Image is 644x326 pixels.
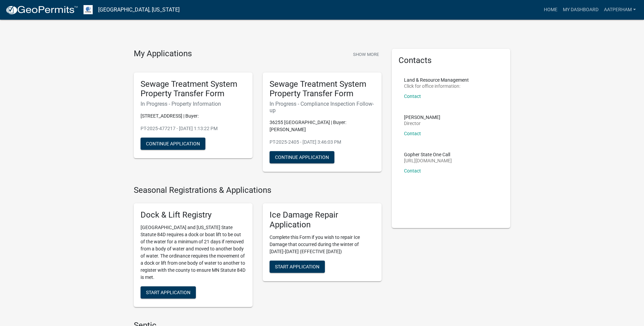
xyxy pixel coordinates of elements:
h5: Contacts [399,56,504,65]
button: Start Application [141,286,196,299]
a: Contact [404,131,421,136]
h4: Seasonal Registrations & Applications [134,185,382,195]
p: Gopher State One Call [404,152,452,157]
p: 36255 [GEOGRAPHIC_DATA] | Buyer: [PERSON_NAME] [270,119,375,133]
button: Continue Application [141,138,205,150]
a: AATPerham [601,3,639,16]
p: [GEOGRAPHIC_DATA] and [US_STATE] State Statute 84D requires a dock or boat lift to be out of the ... [141,224,246,281]
button: Start Application [270,261,325,273]
p: Complete this Form if you wish to repair Ice Damage that occurred during the winter of [DATE]-[DA... [270,234,375,255]
p: [STREET_ADDRESS] | Buyer: [141,113,246,120]
button: Show More [350,49,382,60]
h5: Sewage Treatment System Property Transfer Form [141,79,246,99]
a: Contact [404,94,421,99]
h6: In Progress - Compliance Inspection Follow-up [270,101,375,114]
h5: Dock & Lift Registry [141,210,246,220]
h6: In Progress - Property Information [141,101,246,107]
p: Click for office information: [404,84,469,88]
span: Start Application [146,290,190,295]
p: [PERSON_NAME] [404,115,440,120]
p: Director [404,121,440,126]
a: Home [541,3,560,16]
a: [GEOGRAPHIC_DATA], [US_STATE] [98,4,180,16]
p: Land & Resource Management [404,78,469,82]
img: Otter Tail County, Minnesota [84,5,93,14]
p: PT-2025-2405 - [DATE] 3:46:03 PM [270,139,375,146]
span: Start Application [275,264,319,269]
p: PT-2025-477217 - [DATE] 1:13:22 PM [141,125,246,132]
h4: My Applications [134,49,192,59]
a: Contact [404,168,421,174]
a: My Dashboard [560,3,601,16]
h5: Ice Damage Repair Application [270,210,375,230]
h5: Sewage Treatment System Property Transfer Form [270,79,375,99]
button: Continue Application [270,151,334,163]
p: [URL][DOMAIN_NAME] [404,158,452,163]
